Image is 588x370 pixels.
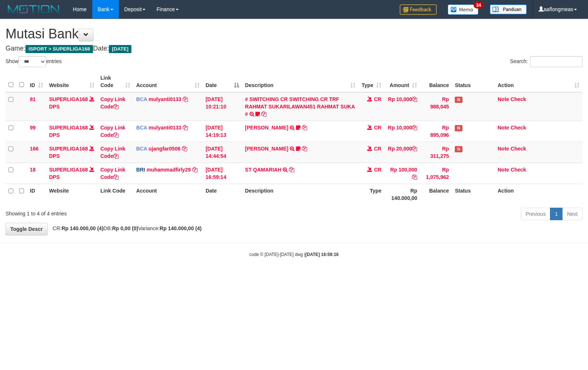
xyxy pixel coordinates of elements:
img: Feedback.jpg [400,4,437,15]
a: Copy mulyanti0133 to clipboard [183,125,188,131]
td: Rp 100,000 [384,163,420,184]
td: Rp 10,000 [384,121,420,142]
span: BCA [136,146,147,152]
strong: [DATE] 16:59:16 [305,252,338,257]
th: Type [358,184,384,205]
span: Has Note [455,125,462,131]
th: Date [203,184,242,205]
td: [DATE] 10:21:10 [203,92,242,121]
th: Action [495,184,582,205]
strong: Rp 140.000,00 (4) [160,225,202,231]
td: DPS [46,142,97,163]
a: Next [562,208,582,220]
a: mulyanti0133 [149,125,182,131]
span: CR [374,146,381,152]
td: Rp 311,275 [420,142,452,163]
a: Copy Rp 10,000 to clipboard [412,125,417,131]
td: Rp 988,045 [420,92,452,121]
a: Check [510,146,526,152]
td: [DATE] 14:44:54 [203,142,242,163]
small: code © [DATE]-[DATE] dwg | [250,252,339,257]
a: Toggle Descr [6,223,48,235]
th: Type: activate to sort column ascending [358,71,384,92]
a: Copy MUHAMMAD REZA to clipboard [302,125,307,131]
span: 18 [30,167,36,173]
a: Copy mulyanti0133 to clipboard [183,96,188,102]
a: Copy Rp 20,000 to clipboard [412,146,417,152]
span: 166 [30,146,38,152]
td: DPS [46,163,97,184]
th: Rp 140.000,00 [384,184,420,205]
a: SUPERLIGA168 [49,96,88,102]
label: Show entries [6,56,62,67]
th: Description [242,184,359,205]
th: Status [452,184,495,205]
span: Has Note [455,97,462,103]
a: Check [510,96,526,102]
a: Note [498,125,509,131]
th: Action: activate to sort column ascending [495,71,582,92]
a: Copy Link Code [100,125,125,138]
a: Copy Rp 10,000 to clipboard [412,96,417,102]
a: Note [498,96,509,102]
a: [PERSON_NAME] [245,146,288,152]
span: [DATE] [109,45,131,53]
label: Search: [510,56,582,67]
img: MOTION_logo.png [6,4,62,15]
input: Search: [530,56,582,67]
th: Status [452,71,495,92]
a: Copy Link Code [100,96,125,110]
span: BCA [136,125,147,131]
th: ID [27,184,46,205]
a: Check [510,167,526,173]
a: Copy Rp 100,000 to clipboard [412,174,417,180]
span: 34 [474,2,484,8]
strong: Rp 0,00 (0) [112,225,138,231]
th: Description: activate to sort column ascending [242,71,359,92]
a: # SWITCHING CR SWITCHING CR TRF RAHMAT SUKARILAWAN451 RAHMAT SUKA # [245,96,355,117]
a: Copy ujangfar0506 to clipboard [182,146,187,152]
th: Link Code [97,184,133,205]
td: [DATE] 16:59:14 [203,163,242,184]
a: mulyanti0133 [149,96,182,102]
th: Website: activate to sort column ascending [46,71,97,92]
div: Showing 1 to 4 of 4 entries [6,207,240,217]
span: 81 [30,96,36,102]
th: Account: activate to sort column ascending [133,71,203,92]
strong: Rp 140.000,00 (4) [62,225,104,231]
td: Rp 10,000 [384,92,420,121]
span: Has Note [455,146,462,152]
td: Rp 895,096 [420,121,452,142]
span: 99 [30,125,36,131]
a: Copy Link Code [100,167,125,180]
th: Website [46,184,97,205]
a: ujangfar0506 [149,146,180,152]
span: CR [374,125,381,131]
a: ST QAMARIAH [245,167,282,173]
span: CR [374,96,381,102]
span: ISPORT > SUPERLIGA168 [25,45,93,53]
a: 1 [550,208,563,220]
th: Balance [420,184,452,205]
th: Account [133,184,203,205]
a: SUPERLIGA168 [49,125,88,131]
a: Check [510,125,526,131]
a: Note [498,167,509,173]
span: CR [374,167,381,173]
a: Copy # SWITCHING CR SWITCHING CR TRF RAHMAT SUKARILAWAN451 RAHMAT SUKA # to clipboard [261,111,267,117]
img: panduan.png [490,4,527,14]
a: muhammadfirly29 [147,167,191,173]
th: Balance [420,71,452,92]
a: Copy ST QAMARIAH to clipboard [289,167,294,173]
a: SUPERLIGA168 [49,167,88,173]
th: Link Code: activate to sort column ascending [97,71,133,92]
a: Copy Link Code [100,146,125,159]
td: DPS [46,92,97,121]
select: Showentries [18,56,46,67]
a: Note [498,146,509,152]
img: Button%20Memo.svg [448,4,479,15]
td: [DATE] 14:19:13 [203,121,242,142]
td: Rp 1,075,962 [420,163,452,184]
td: Rp 20,000 [384,142,420,163]
a: [PERSON_NAME] [245,125,288,131]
